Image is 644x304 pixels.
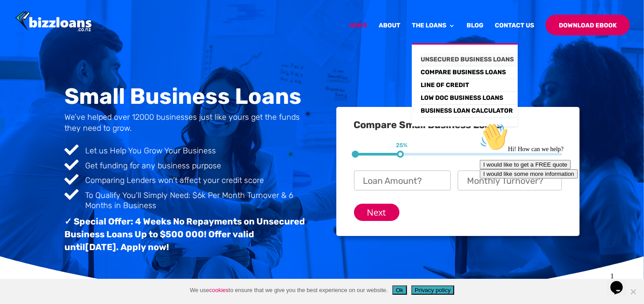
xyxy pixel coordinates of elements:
[64,143,79,157] span: 
[411,285,454,295] button: Privacy policy
[392,285,407,295] button: Ok
[4,27,87,33] span: Hi! How can we help?
[476,119,635,264] iframe: chat widget
[64,158,79,172] span: 
[85,146,216,156] span: Let us Help You Grow Your Business
[354,120,562,134] h3: Compare Small Business Loans
[4,4,162,59] div: 👋Hi! How can we help?I would like to get a FREE quoteI would like some more information
[64,187,79,201] span: 
[64,172,79,186] span: 
[64,112,308,138] h4: We’ve helped over 12000 businesses just like yours get the funds they need to grow.
[64,215,308,258] h3: ✓ Special Offer: 4 Weeks No Repayments on Unsecured Business Loans Up to $500 000! Offer valid un...
[354,171,451,190] input: Loan Amount?
[546,15,630,35] a: Download Ebook
[421,66,518,79] a: Compare Business Loans
[458,171,562,190] input: Monthly Turnover?
[4,4,32,32] img: :wave:
[85,175,264,185] span: Comparing Lenders won’t affect your credit score
[354,204,399,221] input: Next
[4,50,102,59] button: I would like some more information
[64,85,308,112] h1: Small Business Loans
[85,242,116,252] span: [DATE]
[209,287,229,293] a: cookies
[396,142,407,149] span: 25%
[607,269,635,295] iframe: chat widget
[190,286,388,295] span: We use to ensure that we give you the best experience on our website.
[412,23,455,43] a: The Loans
[15,11,92,33] img: Bizzloans New Zealand
[467,23,483,43] a: Blog
[85,190,293,210] span: To Qualify You'll Simply Need: $6k Per Month Turnover & 6 Months in Business
[421,53,518,66] a: Unsecured Business Loans
[349,23,367,43] a: Home
[421,92,518,105] a: Low Doc Business Loans
[379,23,400,43] a: About
[421,79,518,92] a: Line of Credit
[4,41,94,50] button: I would like to get a FREE quote
[495,23,534,43] a: Contact Us
[421,105,518,118] a: Business Loan Calculator
[85,161,221,171] span: Get funding for any business purpose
